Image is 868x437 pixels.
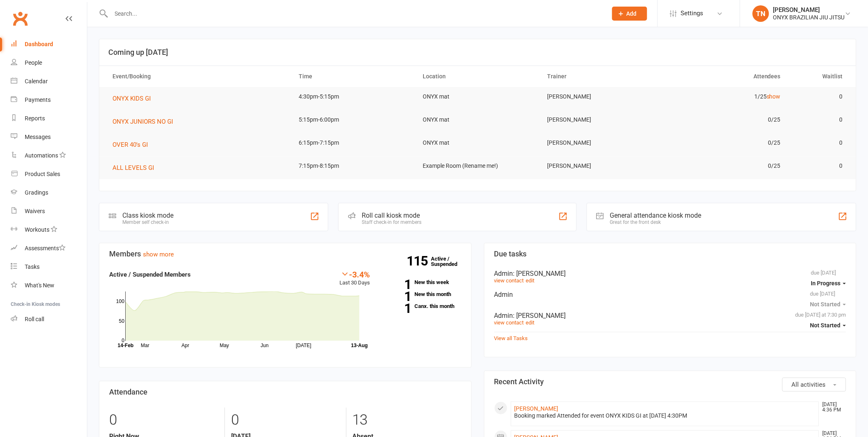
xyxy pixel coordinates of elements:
div: Dashboard [25,41,53,47]
div: Tasks [25,263,40,270]
div: Admin [494,312,847,320]
a: Roll call [11,310,87,329]
button: Add [612,7,647,21]
a: View all Tasks [494,335,528,341]
th: Attendees [664,66,788,87]
span: ALL LEVELS GI [112,164,154,172]
a: [PERSON_NAME] [515,405,559,412]
strong: Active / Suspended Members [109,271,191,278]
div: Class kiosk mode [122,211,173,219]
td: 0 [788,87,850,106]
td: ONYX mat [416,133,540,153]
span: Settings [681,4,704,23]
button: ONYX KIDS GI [112,94,157,103]
div: Calendar [25,78,48,85]
div: Member self check-in [122,219,173,225]
span: ONYX JUNIORS NO GI [112,118,173,125]
td: 0 [788,110,850,129]
div: Waivers [25,208,45,214]
div: Reports [25,115,45,122]
a: Messages [11,128,87,146]
div: 0 [231,408,340,432]
h3: Due tasks [494,250,847,258]
td: [PERSON_NAME] [540,110,664,129]
input: Search... [109,8,601,19]
a: Payments [11,91,87,109]
div: Messages [25,134,51,140]
div: General attendance kiosk mode [610,211,702,219]
div: People [25,59,42,66]
span: All activities [792,381,826,388]
div: Last 30 Days [339,270,370,287]
td: 5:15pm-6:00pm [291,110,415,129]
span: Not Started [810,322,841,329]
strong: 1 [382,290,411,303]
a: show more [143,251,174,258]
div: Roll call kiosk mode [362,211,421,219]
a: Calendar [11,72,87,91]
a: view contact [494,277,524,284]
a: 115Active / Suspended [431,250,468,273]
td: 0 [788,156,850,176]
a: edit [526,320,535,326]
button: ONYX JUNIORS NO GI [112,117,179,127]
span: OVER 40's GI [112,141,148,148]
span: : [PERSON_NAME] [513,270,566,277]
a: show [767,93,781,100]
div: [PERSON_NAME] [773,6,845,14]
a: Automations [11,146,87,165]
td: [PERSON_NAME] [540,87,664,106]
strong: 1 [382,302,411,315]
button: In Progress [811,276,846,291]
h3: Attendance [109,388,461,396]
th: Waitlist [788,66,850,87]
a: 1New this month [382,291,461,297]
div: 0 [109,408,218,432]
a: Product Sales [11,165,87,183]
td: ONYX mat [416,87,540,106]
td: [PERSON_NAME] [540,133,664,153]
h3: Members [109,250,461,258]
td: 0 [788,133,850,153]
div: Payments [25,96,51,103]
a: Gradings [11,183,87,202]
h3: Coming up [DATE] [108,48,847,56]
td: 0/25 [664,110,788,129]
h3: Recent Activity [494,378,847,386]
th: Time [291,66,415,87]
a: Tasks [11,258,87,276]
a: Workouts [11,221,87,239]
td: [PERSON_NAME] [540,156,664,176]
a: Reports [11,109,87,128]
strong: 115 [407,255,431,267]
td: 6:15pm-7:15pm [291,133,415,153]
a: Assessments [11,239,87,258]
td: 1/25 [664,87,788,106]
a: view contact [494,320,524,326]
div: Workouts [25,226,49,233]
th: Location [416,66,540,87]
a: Dashboard [11,35,87,54]
div: Admin [494,291,847,298]
th: Event/Booking [105,66,291,87]
td: 0/25 [664,156,788,176]
td: 7:15pm-8:15pm [291,156,415,176]
div: Great for the front desk [610,219,702,225]
div: Product Sales [25,171,60,177]
div: -3.4% [339,270,370,279]
button: ALL LEVELS GI [112,163,160,173]
a: edit [526,277,535,284]
div: 13 [353,408,461,432]
span: In Progress [811,280,841,287]
td: ONYX mat [416,110,540,129]
div: Gradings [25,189,48,196]
div: TN [753,5,769,22]
span: ONYX KIDS GI [112,95,151,102]
button: Not Started [810,318,846,333]
div: What's New [25,282,54,289]
div: Booking marked Attended for event ONYX KIDS GI at [DATE] 4:30PM [515,412,816,419]
a: What's New [11,276,87,295]
a: 1New this week [382,280,461,285]
a: 1Canx. this month [382,303,461,309]
a: Clubworx [10,8,30,29]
